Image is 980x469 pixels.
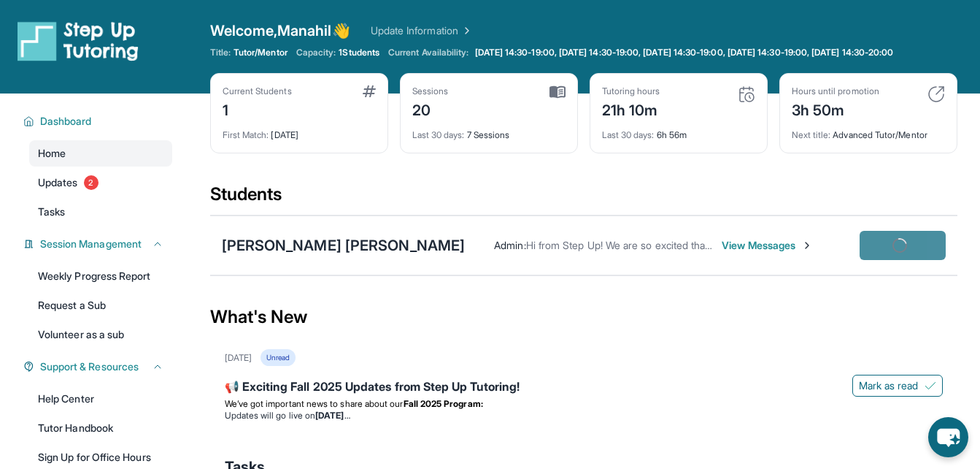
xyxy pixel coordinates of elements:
div: 1 [223,97,292,121]
a: Request a Sub [29,292,172,319]
span: Admin : [494,239,525,251]
div: [DATE] [223,121,376,141]
div: 6h 56m [602,121,755,141]
span: Dashboard [40,114,92,129]
div: Current Students [223,85,292,97]
div: Unread [261,349,296,366]
div: 7 Sessions [412,121,566,141]
button: Mark as read [852,375,943,397]
div: 📢 Exciting Fall 2025 Updates from Step Up Tutoring! [225,378,943,398]
strong: [DATE] [315,410,350,421]
span: Mark as read [859,378,919,393]
div: Advanced Tutor/Mentor [792,121,945,141]
img: Mark as read [925,380,936,392]
img: card [549,85,566,99]
div: Hours until promotion [792,85,879,97]
img: Chevron-Right [801,240,813,251]
img: card [738,85,755,103]
a: Home [29,140,172,167]
span: Tutor/Mentor [234,47,288,58]
span: View Messages [722,238,813,253]
span: 2 [84,175,99,190]
div: What's New [210,285,957,349]
strong: Fall 2025 Program: [404,398,483,409]
div: Tutoring hours [602,85,660,97]
span: Session Management [40,237,142,251]
span: First Match : [223,129,269,140]
button: chat-button [928,417,968,457]
span: Capacity: [296,47,336,58]
span: Last 30 days : [412,129,465,140]
div: 20 [412,97,449,121]
button: Session Management [34,237,163,251]
span: Last 30 days : [602,129,655,140]
div: 21h 10m [602,97,660,121]
div: [PERSON_NAME] [PERSON_NAME] [222,235,466,256]
a: [DATE] 14:30-19:00, [DATE] 14:30-19:00, [DATE] 14:30-19:00, [DATE] 14:30-19:00, [DATE] 14:30-20:00 [472,47,897,58]
img: logo [18,20,139,61]
span: Support & Resources [40,359,139,374]
button: Dashboard [34,114,163,129]
button: Support & Resources [34,359,163,374]
img: card [927,85,945,103]
a: Update Information [371,23,473,38]
span: We’ve got important news to share about our [225,398,404,409]
a: Updates2 [29,169,172,196]
a: Tasks [29,199,172,225]
span: [DATE] 14:30-19:00, [DATE] 14:30-19:00, [DATE] 14:30-19:00, [DATE] 14:30-19:00, [DATE] 14:30-20:00 [475,47,894,58]
span: Updates [38,175,78,190]
a: Tutor Handbook [29,415,172,441]
span: Home [38,146,66,161]
img: card [363,85,376,97]
div: Sessions [412,85,449,97]
div: 3h 50m [792,97,879,121]
span: Next title : [792,129,831,140]
span: 1 Students [339,47,379,58]
a: Weekly Progress Report [29,263,172,289]
span: Title: [210,47,231,58]
li: Updates will go live on [225,410,943,422]
span: Welcome, Manahil 👋 [210,20,350,41]
img: Chevron Right [458,23,473,38]
span: Tasks [38,205,65,219]
a: Help Center [29,386,172,412]
span: Current Availability: [388,47,468,58]
div: [DATE] [225,352,252,364]
a: Volunteer as a sub [29,321,172,348]
div: Students [210,183,957,215]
